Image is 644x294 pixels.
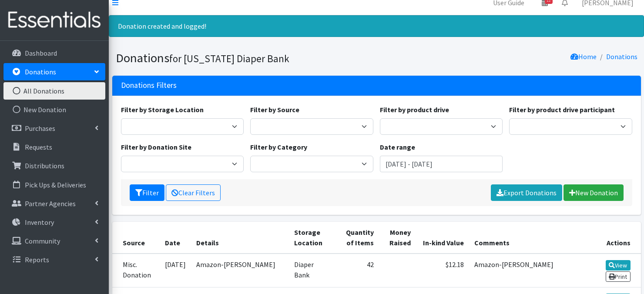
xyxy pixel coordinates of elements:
th: Actions [595,222,641,254]
label: Filter by product drive participant [509,104,615,115]
label: Filter by Category [250,142,307,152]
td: $12.18 [416,254,469,287]
a: Inventory [3,214,105,231]
a: View [606,260,631,271]
th: Quantity of Items [334,222,379,254]
a: Community [3,232,105,250]
td: Amazon-[PERSON_NAME] [191,254,289,287]
div: Donation created and logged! [109,15,644,37]
label: Date range [380,142,415,152]
p: Dashboard [25,49,57,57]
a: Clear Filters [166,184,221,201]
th: Date [160,222,191,254]
a: Export Donations [491,184,562,201]
a: Dashboard [3,44,105,62]
p: Reports [25,255,49,264]
p: Inventory [25,218,54,227]
p: Pick Ups & Deliveries [25,180,86,189]
a: Donations [606,52,637,61]
a: New Donation [563,184,624,201]
p: Donations [25,67,56,76]
a: Pick Ups & Deliveries [3,176,105,194]
td: Diaper Bank [289,254,334,287]
th: In-kind Value [416,222,469,254]
label: Filter by Storage Location [121,104,204,115]
a: Purchases [3,120,105,137]
button: Filter [130,184,164,201]
p: Partner Agencies [25,199,76,208]
a: Home [570,52,597,61]
a: Print [606,271,631,282]
a: Reports [3,251,105,268]
td: 42 [334,254,379,287]
a: Requests [3,138,105,156]
a: Partner Agencies [3,195,105,212]
a: Distributions [3,157,105,174]
td: Amazon-[PERSON_NAME] [469,254,595,287]
label: Filter by product drive [380,104,449,115]
td: [DATE] [160,254,191,287]
img: HumanEssentials [3,6,105,35]
small: for [US_STATE] Diaper Bank [169,52,289,65]
p: Community [25,237,60,245]
a: Donations [3,63,105,80]
th: Details [191,222,289,254]
td: Misc. Donation [112,254,160,287]
a: All Donations [3,82,105,100]
a: New Donation [3,101,105,118]
p: Distributions [25,161,64,170]
th: Comments [469,222,595,254]
input: January 1, 2011 - December 31, 2011 [380,156,503,172]
p: Purchases [25,124,55,133]
th: Source [112,222,160,254]
h3: Donations Filters [121,81,177,90]
label: Filter by Source [250,104,299,115]
h1: Donations [116,50,373,66]
th: Storage Location [289,222,334,254]
p: Requests [25,143,52,151]
th: Money Raised [379,222,416,254]
label: Filter by Donation Site [121,142,191,152]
